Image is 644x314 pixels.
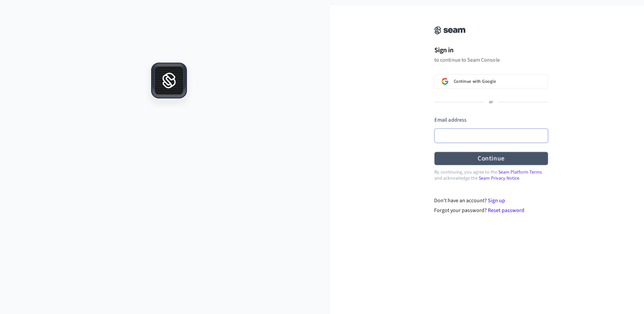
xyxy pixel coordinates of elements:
[442,78,448,85] img: Sign in with Google
[434,206,548,214] div: Forgot your password?
[434,26,466,34] img: Seam Console
[434,169,548,181] p: By continuing, you agree to the and acknowledge the .
[434,74,548,88] button: Sign in with GoogleContinue with Google
[488,207,524,214] a: Reset password
[498,169,542,176] a: Seam Platform Terms
[434,57,548,63] p: to continue to Seam Console
[434,152,548,165] button: Continue
[488,197,505,204] a: Sign up
[454,79,496,84] span: Continue with Google
[434,116,467,124] label: Email address
[434,197,548,205] div: Don't have an account?
[434,45,548,55] h1: Sign in
[479,175,519,182] a: Seam Privacy Notice
[489,99,493,105] p: or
